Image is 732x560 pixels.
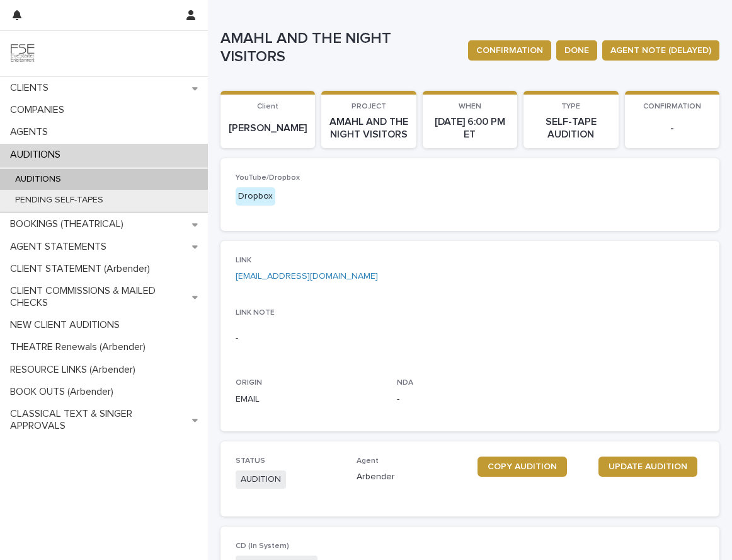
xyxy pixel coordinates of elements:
[556,40,597,61] button: DONE
[5,241,117,253] p: AGENT STATEMENTS
[531,116,610,140] p: SELF-TAPE AUDITION
[5,319,130,331] p: NEW CLIENT AUDITIONS
[5,364,146,376] p: RESOURCE LINKS (Arbender)
[228,122,307,134] p: [PERSON_NAME]
[236,379,262,387] span: ORIGIN
[5,104,74,116] p: COMPANIES
[5,126,58,138] p: AGENTS
[236,309,275,317] span: LINK NOTE
[236,457,265,465] span: STATUS
[329,116,408,140] p: AMAHL AND THE NIGHT VISITORS
[598,457,697,477] a: UPDATE AUDITION
[5,149,71,161] p: AUDITIONS
[459,103,481,110] span: WHEN
[468,40,551,61] button: CONFIRMATION
[488,462,557,471] span: COPY AUDITION
[564,44,589,57] span: DONE
[478,457,567,477] a: COPY AUDITION
[476,44,543,57] span: CONFIRMATION
[357,470,462,484] p: Arbender
[609,462,687,471] span: UPDATE AUDITION
[236,187,275,206] div: Dropbox
[5,386,123,398] p: BOOK OUTS (Arbender)
[236,332,704,345] p: -
[5,263,160,275] p: CLIENT STATEMENT (Arbender)
[357,457,379,465] span: Agent
[220,30,458,66] p: AMAHL AND THE NIGHT VISITORS
[397,379,413,387] span: NDA
[236,393,382,406] p: EMAIL
[561,103,580,110] span: TYPE
[5,174,71,185] p: AUDITIONS
[5,408,192,432] p: CLASSICAL TEXT & SINGER APPROVALS
[5,218,134,230] p: BOOKINGS (THEATRICAL)
[10,41,35,66] img: 9JgRvJ3ETPGCJDhvPVA5
[397,393,543,406] p: -
[602,40,719,61] button: AGENT NOTE (DELAYED)
[610,44,711,57] span: AGENT NOTE (DELAYED)
[257,103,278,110] span: Client
[632,122,712,134] p: -
[236,174,300,182] span: YouTube/Dropbox
[352,103,386,110] span: PROJECT
[5,341,156,353] p: THEATRE Renewals (Arbender)
[236,257,251,264] span: LINK
[236,272,378,281] a: [EMAIL_ADDRESS][DOMAIN_NAME]
[236,542,289,550] span: CD (In System)
[5,195,113,206] p: PENDING SELF-TAPES
[236,470,286,489] span: AUDITION
[643,103,701,110] span: CONFIRMATION
[5,82,59,94] p: CLIENTS
[5,285,192,309] p: CLIENT COMMISSIONS & MAILED CHECKS
[430,116,510,140] p: [DATE] 6:00 PM ET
